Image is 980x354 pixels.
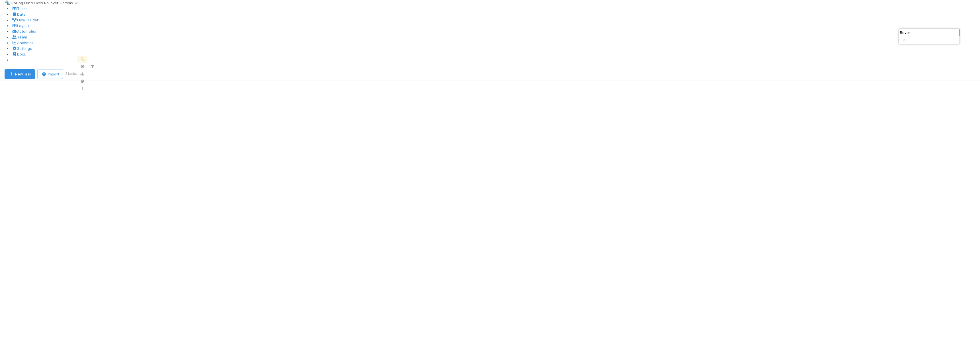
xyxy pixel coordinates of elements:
[5,0,10,5] span: 🔩
[11,52,26,56] a: Docs
[11,12,26,17] a: Data
[11,6,28,11] span: Tasks
[11,46,32,51] a: Settings
[11,18,38,22] span: Flow Builder
[11,40,33,45] a: Analytics
[37,69,63,79] button: Import
[899,29,959,36] input: Search...
[11,1,80,5] span: Rolling Fund Fixes Rollover Comms
[11,23,29,28] a: Layout
[65,71,77,76] small: 2 tasks
[11,35,27,39] a: Team
[5,69,35,79] button: NewTask
[11,29,38,34] a: Automation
